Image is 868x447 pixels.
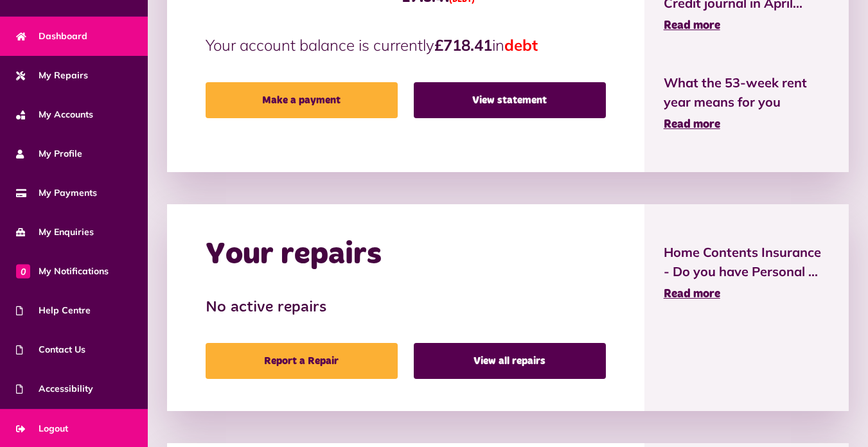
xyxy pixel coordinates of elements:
[664,73,829,112] span: What the 53-week rent year means for you
[16,265,109,278] span: My Notifications
[504,35,538,55] span: debt
[206,343,398,379] a: Report a Repair
[16,225,94,239] span: My Enquiries
[414,343,606,379] a: View all repairs
[16,264,30,278] span: 0
[206,236,382,274] h2: Your repairs
[206,299,606,317] h3: No active repairs
[16,186,97,200] span: My Payments
[206,82,398,118] a: Make a payment
[664,119,720,130] span: Read more
[664,243,829,281] span: Home Contents Insurance - Do you have Personal ...
[664,20,720,31] span: Read more
[16,304,91,317] span: Help Centre
[16,382,93,396] span: Accessibility
[664,243,829,303] a: Home Contents Insurance - Do you have Personal ... Read more
[206,33,606,57] p: Your account balance is currently in
[16,30,87,43] span: Dashboard
[664,73,829,134] a: What the 53-week rent year means for you Read more
[434,35,492,55] strong: £718.41
[16,422,68,435] span: Logout
[664,288,720,300] span: Read more
[414,82,606,118] a: View statement
[16,108,93,121] span: My Accounts
[16,69,88,82] span: My Repairs
[16,343,85,356] span: Contact Us
[16,147,82,161] span: My Profile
